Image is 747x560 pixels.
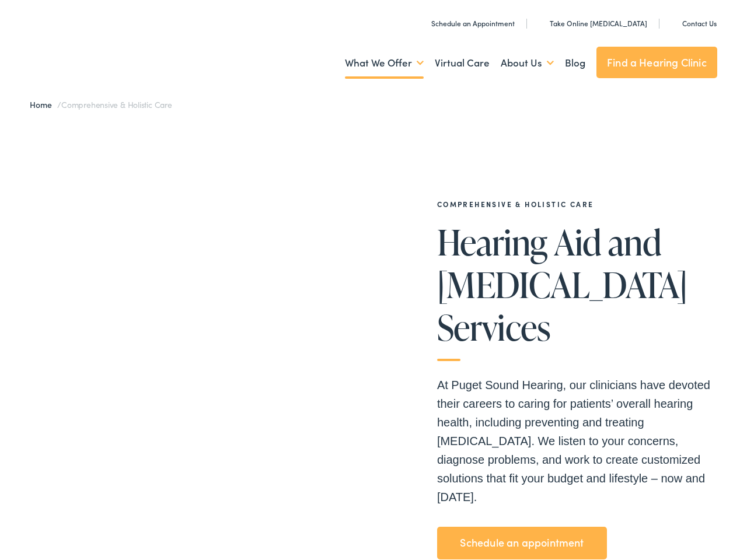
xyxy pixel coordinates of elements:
a: About Us [501,41,554,85]
a: Home [30,99,57,110]
a: Find a Hearing Clinic [596,47,717,78]
span: Services [437,308,550,346]
span: [MEDICAL_DATA] [437,265,687,304]
img: utility icon [669,17,678,29]
a: Contact Us [669,18,717,28]
a: Virtual Care [435,41,490,85]
span: Hearing [437,223,547,261]
img: utility icon [418,17,427,29]
span: Comprehensive & Holistic Care [61,99,172,110]
a: Schedule an appointment [437,527,607,559]
span: Aid [554,223,601,261]
p: At Puget Sound Hearing, our clinicians have devoted their careers to caring for patients’ overall... [437,376,717,506]
h2: Comprehensive & Holistic Care [437,200,717,208]
span: and [608,223,661,261]
span: / [30,99,172,110]
a: Schedule an Appointment [418,18,515,28]
a: Blog [565,41,585,85]
a: What We Offer [345,41,424,85]
img: utility icon [537,17,545,29]
a: Take Online [MEDICAL_DATA] [537,18,647,28]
